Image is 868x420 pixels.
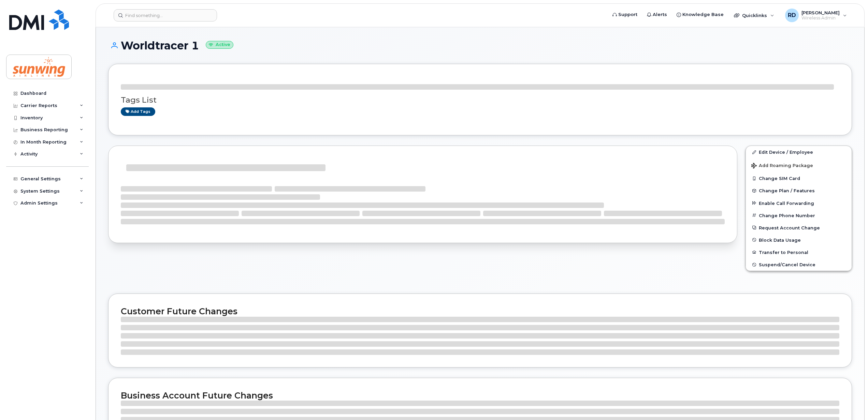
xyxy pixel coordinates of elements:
button: Change Plan / Features [746,184,852,197]
button: Change Phone Number [746,209,852,222]
button: Suspend/Cancel Device [746,258,852,271]
span: Enable Call Forwarding [759,200,814,206]
h3: Tags List [121,96,839,104]
h2: Customer Future Changes [121,306,839,316]
button: Enable Call Forwarding [746,197,852,209]
h2: Business Account Future Changes [121,390,839,401]
button: Add Roaming Package [746,158,852,172]
h1: Worldtracer 1 [108,40,852,51]
span: Suspend/Cancel Device [759,262,815,267]
span: Add Roaming Package [751,163,813,169]
button: Block Data Usage [746,234,852,246]
button: Change SIM Card [746,172,852,184]
button: Transfer to Personal [746,246,852,258]
a: Add tags [121,107,155,116]
a: Edit Device / Employee [746,146,852,158]
button: Request Account Change [746,222,852,234]
span: Change Plan / Features [759,188,815,193]
small: Active [206,41,233,49]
